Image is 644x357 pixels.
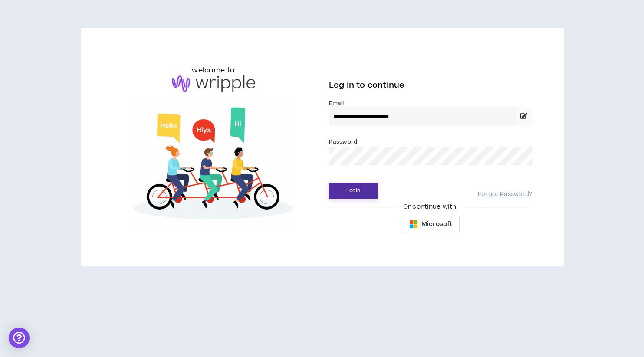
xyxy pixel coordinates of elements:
[329,183,378,199] button: Login
[329,138,357,146] label: Password
[478,190,532,199] a: Forgot Password?
[329,99,532,107] label: Email
[397,202,464,212] span: Or continue with:
[172,75,255,92] img: logo-brand.png
[421,219,452,229] span: Microsoft
[112,101,315,229] img: Welcome to Wripple
[329,80,404,91] span: Log in to continue
[9,328,30,348] div: Open Intercom Messenger
[402,216,460,233] button: Microsoft
[192,65,235,75] h6: welcome to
